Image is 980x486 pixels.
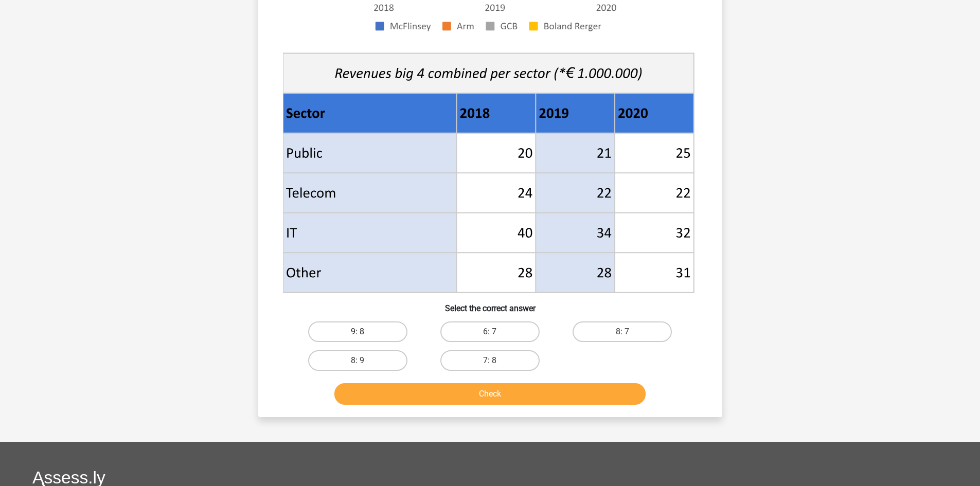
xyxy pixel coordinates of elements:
[573,321,672,342] label: 8: 7
[308,321,407,342] label: 9: 8
[334,383,646,405] button: Check
[440,350,540,371] label: 7: 8
[440,321,540,342] label: 6: 7
[308,350,407,371] label: 8: 9
[275,295,706,313] h6: Select the correct answer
